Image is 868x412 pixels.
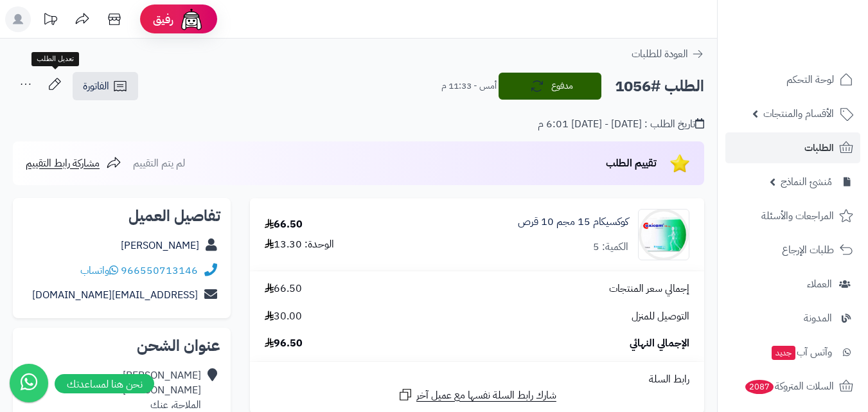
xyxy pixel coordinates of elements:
[23,338,220,354] h2: عنوان الشحن
[26,156,100,171] span: مشاركة رابط التقييم
[499,73,601,100] button: مدفوع
[781,173,832,191] span: مُنشئ النماذج
[265,237,334,252] div: الوحدة: 13.30
[615,73,704,100] h2: الطلب #1056
[807,275,832,293] span: العملاء
[770,343,832,361] span: وآتس آب
[725,132,860,163] a: الطلبات
[725,201,860,231] a: المراجعات والأسئلة
[73,72,138,100] a: الفاتورة
[639,209,689,260] img: 539676b094199e13e616b7f409df417c65b0-90x90.jpg
[80,263,118,278] a: واتساب
[133,156,185,171] span: لم يتم التقييم
[725,337,860,368] a: وآتس آبجديد
[265,217,303,232] div: 66.50
[725,64,860,95] a: لوحة التحكم
[32,287,198,303] a: [EMAIL_ADDRESS][DOMAIN_NAME]
[121,238,199,253] a: [PERSON_NAME]
[804,309,832,327] span: المدونة
[609,282,689,296] span: إجمالي سعر المنتجات
[761,207,834,225] span: المراجعات والأسئلة
[179,6,204,32] img: ai-face.png
[255,372,699,387] div: رابط السلة
[725,371,860,402] a: السلات المتروكة2087
[632,46,688,62] span: العودة للطلبات
[34,6,66,35] a: تحديثات المنصة
[606,156,657,171] span: تقييم الطلب
[265,309,302,324] span: 30.00
[744,377,834,395] span: السلات المتروكة
[745,380,774,394] span: 2087
[31,52,79,66] div: تعديل الطلب
[153,12,173,27] span: رفيق
[83,78,109,94] span: الفاتورة
[772,346,795,360] span: جديد
[416,388,556,403] span: شارك رابط السلة نفسها مع عميل آخر
[538,117,704,132] div: تاريخ الطلب : [DATE] - [DATE] 6:01 م
[265,336,303,351] span: 96.50
[121,263,198,278] a: 966550713146
[786,71,834,89] span: لوحة التحكم
[781,36,856,63] img: logo-2.png
[632,309,689,324] span: التوصيل للمنزل
[265,282,302,296] span: 66.50
[441,80,497,93] small: أمس - 11:33 م
[398,387,556,403] a: شارك رابط السلة نفسها مع عميل آخر
[804,139,834,157] span: الطلبات
[593,240,628,255] div: الكمية: 5
[23,208,220,224] h2: تفاصيل العميل
[26,156,121,171] a: مشاركة رابط التقييم
[630,336,689,351] span: الإجمالي النهائي
[518,215,628,229] a: كوكسيكام 15 مجم 10 قرص
[725,269,860,300] a: العملاء
[763,105,834,123] span: الأقسام والمنتجات
[782,241,834,259] span: طلبات الإرجاع
[725,235,860,265] a: طلبات الإرجاع
[632,46,704,62] a: العودة للطلبات
[725,303,860,334] a: المدونة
